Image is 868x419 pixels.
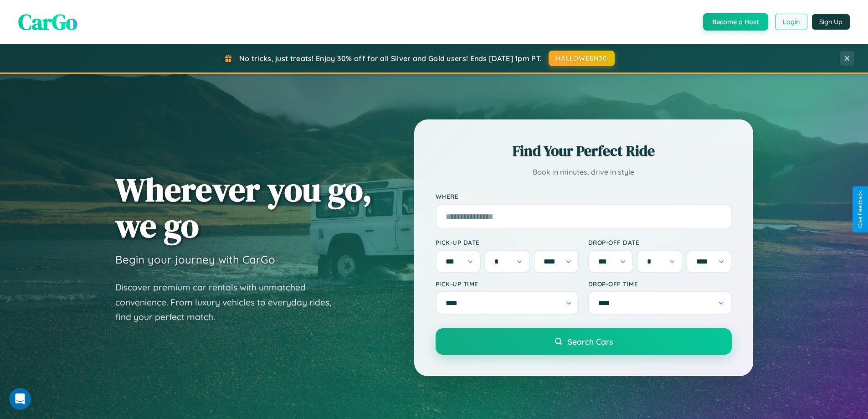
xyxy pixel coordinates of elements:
[436,280,579,288] label: Pick-up Time
[812,14,850,30] button: Sign Up
[549,51,615,66] button: HALLOWEEN30
[568,336,613,347] span: Search Cars
[239,54,542,63] span: No tricks, just treats! Enjoy 30% off for all Silver and Gold users! Ends [DATE] 1pm PT.
[115,171,372,243] h1: Wherever you go, we go
[436,141,732,161] h2: Find Your Perfect Ride
[703,13,768,31] button: Become a Host
[588,238,732,246] label: Drop-off Date
[775,14,807,30] button: Login
[115,253,275,266] h3: Begin your journey with CarGo
[115,280,343,325] p: Discover premium car rentals with unmatched convenience. From luxury vehicles to everyday rides, ...
[588,280,732,288] label: Drop-off Time
[436,328,732,355] button: Search Cars
[436,192,732,200] label: Where
[18,7,77,37] span: CarGo
[436,238,579,246] label: Pick-up Date
[436,166,732,179] p: Book in minutes, drive in style
[857,191,863,228] div: Give Feedback
[9,388,31,410] iframe: Intercom live chat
